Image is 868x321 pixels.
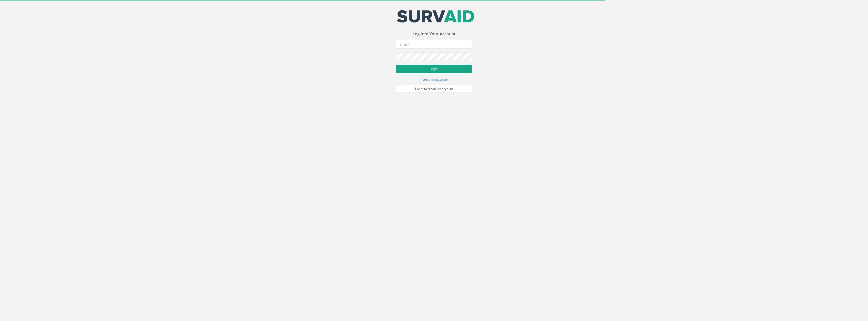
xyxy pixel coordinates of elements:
[396,40,472,48] input: Email
[396,32,472,36] h3: Log Into Your Account
[396,85,472,93] a: I want to create an account
[420,77,448,82] a: I forgot my password
[420,78,448,81] small: I forgot my password
[396,65,472,73] button: Login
